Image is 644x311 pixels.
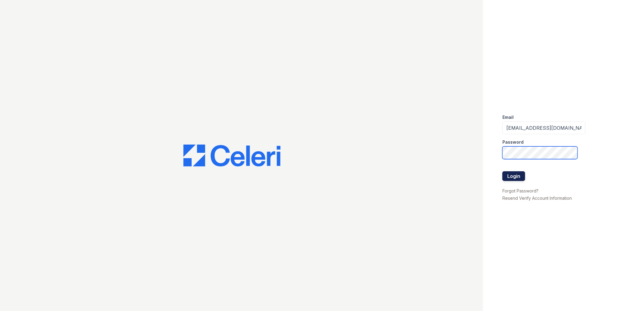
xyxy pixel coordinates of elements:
[183,145,280,166] img: CE_Logo_Blue-a8612792a0a2168367f1c8372b55b34899dd931a85d93a1a3d3e32e68fde9ad4.png
[502,139,524,145] label: Password
[502,196,572,201] a: Resend Verify Account Information
[502,171,525,181] button: Login
[502,188,538,193] a: Forgot Password?
[502,114,514,120] label: Email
